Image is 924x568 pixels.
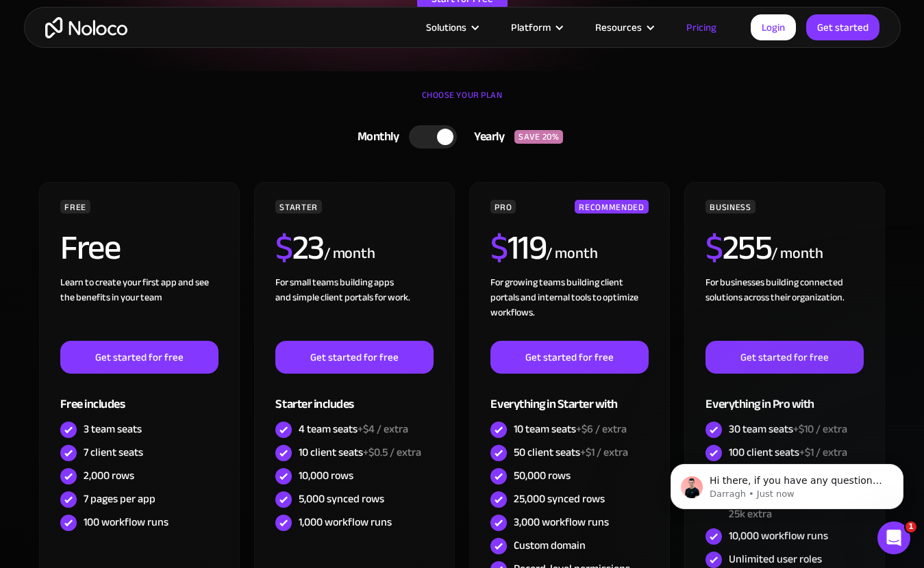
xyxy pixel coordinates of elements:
div: PRO [490,200,516,214]
div: Yearly [457,127,514,147]
div: 10 client seats [299,445,421,460]
div: Platform [511,18,551,36]
h2: 255 [706,231,771,265]
div: 50,000 rows [514,468,571,483]
div: 7 client seats [84,445,143,460]
h2: 119 [490,231,546,265]
span: 1 [906,521,916,532]
div: For businesses building connected solutions across their organization. ‍ [706,275,863,341]
div: Resources [595,18,642,36]
h2: 23 [275,231,324,265]
div: Everything in Pro with [706,374,863,418]
div: For growing teams building client portals and internal tools to optimize workflows. [490,275,648,341]
span: $ [490,216,508,280]
div: 5,000 synced rows [299,491,384,506]
div: 10 team seats [514,422,627,437]
span: +$4 / extra [358,419,408,439]
span: $ [275,216,292,280]
span: $ [706,216,723,280]
div: Monthly [340,127,410,147]
div: Solutions [409,18,494,36]
div: FREE [60,200,90,214]
div: 100 workflow runs [84,515,168,530]
div: STARTER [275,200,321,214]
span: +$10 / extra [793,419,847,439]
div: Unlimited user roles [729,552,822,567]
div: / month [771,243,823,265]
div: 10,000 workflow runs [729,528,828,543]
div: For small teams building apps and simple client portals for work. ‍ [275,275,433,341]
div: 2,000 rows [84,468,134,483]
a: Login [751,14,796,40]
div: CHOOSE YOUR PLAN [38,85,887,119]
div: Learn to create your first app and see the benefits in your team ‍ [60,275,218,341]
div: SAVE 20% [514,130,563,144]
div: Free includes [60,374,218,418]
a: Get started for free [706,341,863,374]
div: 3 team seats [84,422,142,437]
div: BUSINESS [706,200,755,214]
span: +$0.5 / extra [363,442,421,463]
div: / month [324,243,375,265]
div: 30 team seats [729,422,847,437]
div: 4 team seats [299,422,408,437]
a: Pricing [669,18,734,36]
div: 3,000 workflow runs [514,515,609,530]
div: Solutions [426,18,466,36]
a: home [45,17,127,38]
div: 25,000 synced rows [514,491,605,506]
a: Get started for free [275,341,433,374]
span: +$6 / extra [576,419,627,439]
div: 1,000 workflow runs [299,515,392,530]
a: Get started [806,14,879,40]
div: 7 pages per app [84,491,155,506]
div: Platform [494,18,578,36]
span: +$1 / extra [580,442,628,463]
h2: Free [60,231,120,265]
div: Custom domain [514,538,586,553]
div: Starter includes [275,374,433,418]
div: 10,000 rows [299,468,353,483]
iframe: Intercom live chat [877,521,910,554]
div: 50 client seats [514,445,628,460]
div: RECOMMENDED [575,200,648,214]
iframe: Intercom notifications message [650,435,924,531]
a: Get started for free [60,341,218,374]
div: Resources [578,18,669,36]
div: / month [546,243,597,265]
a: Get started for free [490,341,648,374]
div: Everything in Starter with [490,374,648,418]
